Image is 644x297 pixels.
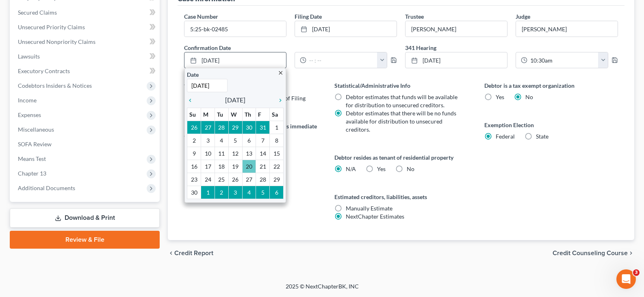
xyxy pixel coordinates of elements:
td: 12 [228,147,242,160]
td: 29 [228,121,242,134]
td: 22 [270,160,284,173]
input: Enter case number... [184,21,286,37]
a: chevron_left [187,95,197,105]
span: Manually Estimate [346,205,392,212]
a: Unsecured Priority Claims [11,20,160,35]
td: 20 [242,160,256,173]
th: Su [187,108,201,121]
a: close [278,68,284,77]
input: -- [516,21,618,37]
span: Means Test [18,155,46,162]
span: Miscellaneous [18,126,54,133]
span: Federal [496,133,515,140]
span: No [407,165,414,172]
label: Debtor is a tax exempt organization [484,81,618,90]
td: 16 [187,160,201,173]
th: Th [242,108,256,121]
iframe: Intercom live chat [616,269,636,289]
span: NextChapter Estimates [346,213,404,220]
span: Unsecured Priority Claims [18,24,85,30]
span: Executory Contracts [18,67,70,74]
div: 2025 © NextChapterBK, INC [91,282,554,297]
td: 28 [256,173,270,186]
td: 7 [256,134,270,147]
label: Judge [516,12,530,21]
a: [DATE] [405,52,507,68]
span: Income [18,97,37,104]
a: [DATE] [295,21,397,37]
i: chevron_right [273,97,284,104]
i: chevron_left [168,250,174,256]
td: 11 [215,147,228,160]
td: 28 [215,121,228,134]
label: Estimated creditors, liabilities, assets [334,193,468,201]
i: chevron_right [628,250,634,256]
span: No [525,93,533,100]
th: Sa [270,108,284,121]
input: -- : -- [306,52,377,68]
td: 19 [228,160,242,173]
input: -- : -- [527,52,598,68]
a: Unsecured Nonpriority Claims [11,35,160,49]
td: 4 [215,134,228,147]
input: -- [405,21,507,37]
td: 15 [270,147,284,160]
th: M [201,108,215,121]
td: 23 [187,173,201,186]
span: Unsecured Nonpriority Claims [18,38,95,45]
td: 1 [201,186,215,199]
th: W [228,108,242,121]
label: Version of legal data applied to case [184,81,318,91]
span: State [536,133,549,140]
span: 3 [633,269,640,276]
span: Yes [496,93,504,100]
td: 30 [187,186,201,199]
span: Secured Claims [18,9,57,16]
label: Confirmation Date [180,43,401,52]
th: F [256,108,270,121]
td: 5 [256,186,270,199]
label: Does debtor have any property that needs immediate attention? [184,122,318,139]
a: [DATE] [184,52,286,68]
td: 18 [215,160,228,173]
a: chevron_right [273,95,284,105]
td: 6 [270,186,284,199]
td: 30 [242,121,256,134]
span: Credit Counseling Course [553,250,628,256]
button: Credit Counseling Course chevron_right [553,250,634,256]
label: Exemption Election [484,121,618,129]
label: 341 Hearing [401,43,622,52]
span: Date of Filing [271,95,306,102]
th: Tu [215,108,228,121]
td: 3 [201,134,215,147]
td: 1 [270,121,284,134]
span: Debtor estimates that there will be no funds available for distribution to unsecured creditors. [346,110,456,133]
td: 3 [228,186,242,199]
td: 4 [242,186,256,199]
span: Codebtors Insiders & Notices [18,82,92,89]
td: 2 [187,134,201,147]
span: Credit Report [174,250,213,256]
a: Lawsuits [11,49,160,64]
span: Expenses [18,111,41,118]
i: close [278,70,284,76]
td: 26 [228,173,242,186]
a: Download & Print [10,208,160,228]
label: Trustee [405,12,424,21]
td: 27 [201,121,215,134]
span: Additional Documents [18,184,75,191]
td: 13 [242,147,256,160]
td: 17 [201,160,215,173]
a: Executory Contracts [11,64,160,78]
td: 2 [215,186,228,199]
td: 5 [228,134,242,147]
span: Lawsuits [18,53,40,60]
label: Case Number [184,12,218,21]
td: 31 [256,121,270,134]
td: 14 [256,147,270,160]
button: chevron_left Credit Report [168,250,213,256]
span: N/A [346,165,356,172]
td: 29 [270,173,284,186]
label: Filing Date [295,12,322,21]
label: Date [187,70,199,79]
